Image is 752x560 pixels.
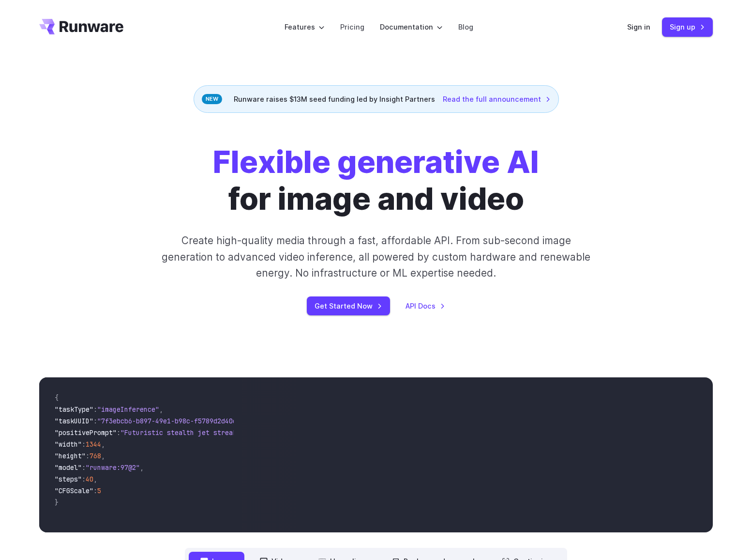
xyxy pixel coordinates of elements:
span: "taskType" [55,405,93,414]
span: "CFGScale" [55,486,93,495]
span: , [101,451,105,460]
a: API Docs [406,300,445,311]
span: : [93,405,97,414]
label: Documentation [380,21,443,32]
span: "model" [55,463,82,472]
span: "Futuristic stealth jet streaking through a neon-lit cityscape with glowing purple exhaust" [120,428,473,437]
span: : [82,440,86,449]
span: "width" [55,440,82,449]
a: Pricing [340,21,364,32]
span: { [55,393,59,402]
h1: for image and video [213,144,539,217]
span: : [82,463,86,472]
span: 768 [90,451,101,460]
span: "imageInference" [97,405,159,414]
span: : [117,428,120,437]
span: 40 [86,475,93,483]
span: , [159,405,163,414]
strong: Flexible generative AI [213,143,539,180]
span: : [82,475,86,483]
span: : [93,486,97,495]
span: , [93,475,97,483]
span: } [55,498,59,507]
span: "runware:97@2" [86,463,140,472]
span: "taskUUID" [55,417,93,425]
label: Features [285,21,325,32]
span: "height" [55,451,86,460]
a: Go to / [39,19,123,34]
span: "positivePrompt" [55,428,117,437]
div: Runware raises $13M seed funding led by Insight Partners [194,85,559,113]
span: : [93,417,97,425]
a: Read the full announcement [443,93,551,105]
span: "steps" [55,475,82,483]
span: 5 [97,486,101,495]
a: Sign up [662,17,713,36]
span: : [86,451,90,460]
span: , [101,440,105,449]
span: "7f3ebcb6-b897-49e1-b98c-f5789d2d40d7" [97,417,244,425]
a: Blog [458,21,473,32]
span: , [140,463,144,472]
a: Get Started Now [307,296,390,315]
a: Sign in [627,21,650,32]
p: Create high-quality media through a fast, affordable API. From sub-second image generation to adv... [161,233,592,281]
span: 1344 [86,440,101,449]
